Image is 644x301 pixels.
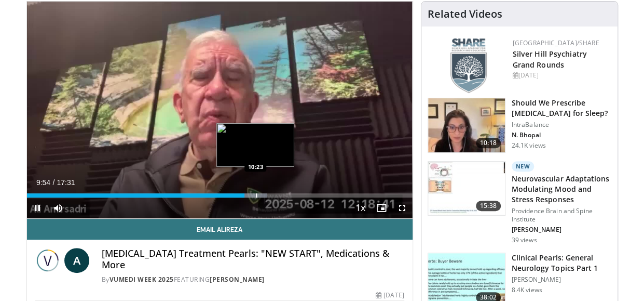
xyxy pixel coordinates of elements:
button: Enable picture-in-picture mode [371,198,392,218]
a: [GEOGRAPHIC_DATA]/SHARE [513,38,599,47]
button: Fullscreen [392,198,413,218]
button: Pause [27,198,48,218]
a: 10:18 Should We Prescribe [MEDICAL_DATA] for Sleep? IntraBalance N. Bhopal 24.1K views [428,98,611,153]
span: 9:54 [36,178,50,187]
h3: Clinical Pearls: General Neurology Topics Part 1 [512,253,611,273]
img: 4562edde-ec7e-4758-8328-0659f7ef333d.150x105_q85_crop-smart_upscale.jpg [428,162,505,216]
p: 39 views [512,236,537,244]
div: [DATE] [513,71,609,80]
h4: [MEDICAL_DATA] Treatment Pearls: "NEW START", Medications & More [102,248,404,270]
p: 24.1K views [512,141,546,150]
a: [PERSON_NAME] [210,275,265,284]
div: By FEATURING [102,275,404,284]
img: Vumedi Week 2025 [35,248,60,273]
span: 10:18 [476,138,501,148]
a: A [64,248,89,273]
p: Providence Brain and Spine Institute [512,207,611,224]
img: f7087805-6d6d-4f4e-b7c8-917543aa9d8d.150x105_q85_crop-smart_upscale.jpg [428,98,505,152]
p: IntraBalance [512,121,611,129]
p: 8.4K views [512,286,542,294]
span: 15:38 [476,201,501,211]
p: N. Bhopal [512,131,611,139]
a: Vumedi Week 2025 [109,275,174,284]
a: Email Alireza [27,219,413,240]
span: / [53,178,55,187]
h3: Neurovascular Adaptations Modulating Mood and Stress Responses [512,174,611,205]
h3: Should We Prescribe [MEDICAL_DATA] for Sleep? [512,98,611,119]
button: Playback Rate [350,198,371,218]
p: New [512,161,535,172]
h4: Related Videos [428,8,502,20]
button: Mute [48,198,68,218]
p: [PERSON_NAME] [512,226,611,234]
a: 15:38 New Neurovascular Adaptations Modulating Mood and Stress Responses Providence Brain and Spi... [428,161,611,244]
video-js: Video Player [27,2,413,219]
a: Silver Hill Psychiatry Grand Rounds [513,49,587,70]
span: 17:31 [57,178,75,187]
img: f8aaeb6d-318f-4fcf-bd1d-54ce21f29e87.png.150x105_q85_autocrop_double_scale_upscale_version-0.2.png [450,38,487,93]
div: [DATE] [376,291,404,300]
p: [PERSON_NAME] [512,276,611,284]
img: image.jpeg [216,123,294,167]
div: Progress Bar [27,193,413,198]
